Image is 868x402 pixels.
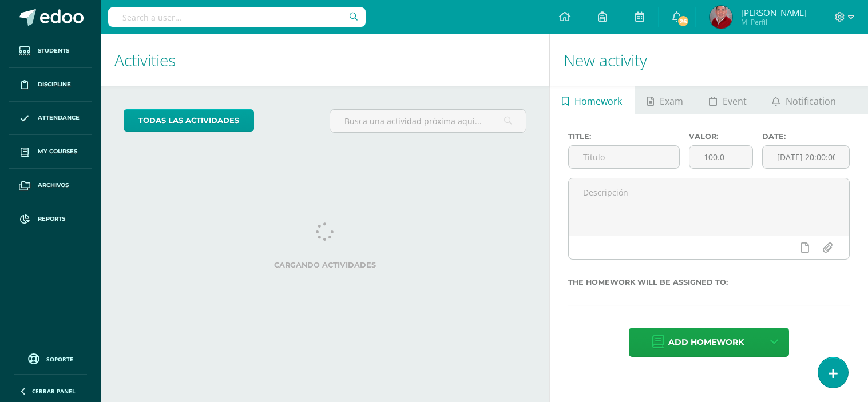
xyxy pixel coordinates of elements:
[759,86,848,114] a: Notification
[38,214,65,224] span: Reports
[38,113,80,122] span: Attendance
[9,68,92,102] a: Discipline
[46,355,73,363] span: Soporte
[124,109,254,132] a: todas las Actividades
[330,110,526,132] input: Busca una actividad próxima aquí...
[550,86,635,114] a: Homework
[38,80,71,89] span: Discipline
[677,15,689,27] span: 26
[38,147,77,156] span: My courses
[568,278,850,286] label: The homework will be assigned to:
[762,132,850,141] label: Date:
[564,34,854,86] h1: New activity
[786,87,836,115] span: Notification
[689,132,752,141] label: Valor:
[574,87,622,115] span: Homework
[568,132,680,141] label: Title:
[38,46,69,55] span: Students
[9,135,92,169] a: My courses
[14,351,87,366] a: Soporte
[9,169,92,202] a: Archivos
[763,146,849,168] input: Fecha de entrega
[723,87,747,115] span: Event
[124,261,526,269] label: Cargando actividades
[660,87,683,115] span: Exam
[9,34,92,68] a: Students
[32,387,76,395] span: Cerrar panel
[9,202,92,236] a: Reports
[710,6,732,29] img: fd73516eb2f546aead7fb058580fc543.png
[696,86,759,114] a: Event
[741,17,807,27] span: Mi Perfil
[668,328,744,356] span: Add homework
[38,181,69,190] span: Archivos
[9,102,92,136] a: Attendance
[569,146,680,168] input: Título
[689,146,752,168] input: Puntos máximos
[108,7,366,27] input: Search a user…
[635,86,696,114] a: Exam
[741,7,807,18] span: [PERSON_NAME]
[114,34,536,86] h1: Activities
